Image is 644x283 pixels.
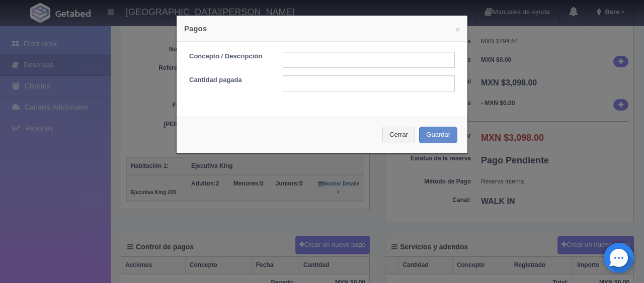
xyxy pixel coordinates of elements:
button: Cerrar [382,127,415,143]
button: Guardar [419,127,457,143]
h4: Pagos [184,23,460,34]
button: × [455,26,460,33]
label: Concepto / Descripción [182,52,275,61]
label: Cantidad pagada [182,75,275,85]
